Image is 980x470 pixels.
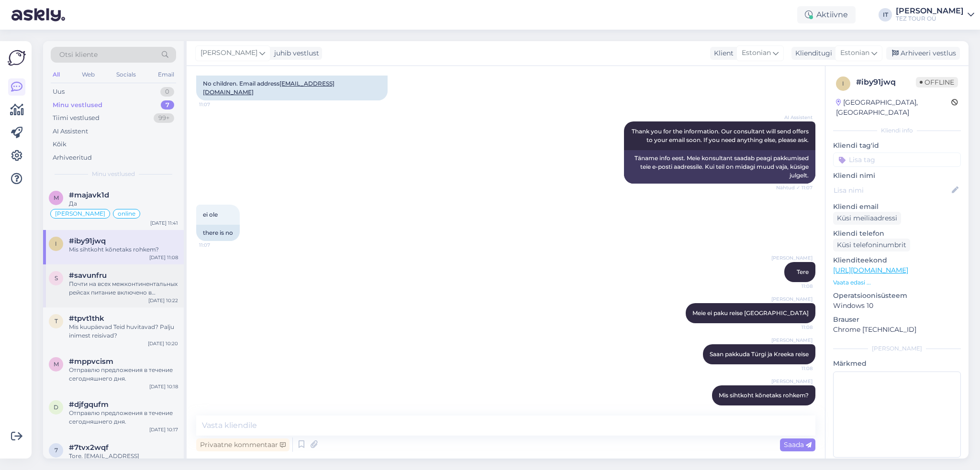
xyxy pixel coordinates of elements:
[777,283,813,290] span: 11:08
[55,274,58,282] span: s
[833,212,901,225] div: Küsi meiliaadressi
[896,7,964,15] div: [PERSON_NAME]
[69,271,107,280] span: #savunfru
[791,48,832,58] div: Klienditugi
[196,76,388,100] div: No children. Email address
[879,8,892,22] div: IT
[771,254,813,262] span: [PERSON_NAME]
[833,255,961,265] p: Klienditeekond
[55,447,58,454] span: 7
[156,68,176,81] div: Email
[69,357,113,366] span: #mppvcism
[833,344,961,353] div: [PERSON_NAME]
[69,366,178,383] div: Отправлю предложения в течение сегодняшнего дня.
[834,185,950,196] input: Lisa nimi
[886,47,960,60] div: Arhiveeri vestlus
[149,426,178,433] div: [DATE] 10:17
[69,452,178,469] div: Tore. [EMAIL_ADDRESS][DOMAIN_NAME]
[69,245,178,254] div: Mis sihtkoht kõnetaks rohkem?
[69,237,106,245] span: #iby91jwq
[69,191,109,199] span: #majavk1d
[8,49,26,67] img: Askly Logo
[199,241,235,249] span: 11:07
[149,383,178,390] div: [DATE] 10:18
[777,114,813,121] span: AI Assistent
[742,48,771,58] span: Estonian
[777,324,813,331] span: 11:08
[710,350,809,358] span: Saan pakkuda Türgi ja Kreeka reise
[896,7,974,22] a: [PERSON_NAME]TEZ TOUR OÜ
[833,315,961,325] p: Brauser
[632,128,810,143] span: Thank you for the information. Our consultant will send offers to your email soon. If you need an...
[53,140,67,149] div: Kõik
[53,87,65,97] div: Uus
[771,378,813,385] span: [PERSON_NAME]
[624,150,815,184] div: Täname info eest. Meie konsultant saadab peagi pakkumised teie e-posti aadressile. Kui teil on mi...
[160,87,174,97] div: 0
[69,443,109,452] span: #7tvx2wqf
[797,268,809,275] span: Tere
[833,229,961,239] p: Kliendi telefon
[856,77,916,88] div: # iby91jwq
[200,48,257,58] span: [PERSON_NAME]
[833,301,961,311] p: Windows 10
[833,359,961,369] p: Märkmed
[154,113,174,123] div: 99+
[270,48,319,58] div: juhib vestlust
[69,199,178,208] div: Да
[833,266,908,274] a: [URL][DOMAIN_NAME]
[53,100,102,110] div: Minu vestlused
[692,309,809,317] span: Meie ei paku reise [GEOGRAPHIC_DATA]
[54,404,58,411] span: d
[833,153,961,167] input: Lisa tag
[149,254,178,261] div: [DATE] 11:08
[69,323,178,340] div: Mis kuupäevad Teid huvitavad? Palju inimest reisivad?
[777,365,813,372] span: 11:08
[916,77,958,87] span: Offline
[196,438,290,451] div: Privaatne kommentaar
[150,219,178,227] div: [DATE] 11:41
[69,409,178,426] div: Отправлю предложения в течение сегодняшнего дня.
[833,278,961,287] p: Vaata edasi ...
[53,127,88,136] div: AI Assistent
[80,68,97,81] div: Web
[148,340,178,347] div: [DATE] 10:20
[771,337,813,344] span: [PERSON_NAME]
[797,6,856,23] div: Aktiivne
[54,361,59,368] span: m
[833,141,961,151] p: Kliendi tag'id
[833,126,961,135] div: Kliendi info
[777,406,813,413] span: 11:08
[784,440,812,449] span: Saada
[833,239,910,251] div: Küsi telefoninumbrit
[203,211,218,218] span: ei ole
[199,101,235,108] span: 11:07
[118,211,135,217] span: online
[148,297,178,304] div: [DATE] 10:22
[836,98,951,118] div: [GEOGRAPHIC_DATA], [GEOGRAPHIC_DATA]
[719,392,809,399] span: Mis sihtkoht kõnetaks rohkem?
[842,80,844,87] span: i
[833,202,961,212] p: Kliendi email
[53,113,100,123] div: Tiimi vestlused
[896,15,964,22] div: TEZ TOUR OÜ
[55,211,105,217] span: [PERSON_NAME]
[53,153,92,163] div: Arhiveeritud
[55,317,58,325] span: t
[840,48,869,58] span: Estonian
[161,100,174,110] div: 7
[54,194,59,201] span: m
[776,184,813,191] span: Nähtud ✓ 11:07
[771,295,813,303] span: [PERSON_NAME]
[833,171,961,181] p: Kliendi nimi
[51,68,62,81] div: All
[59,50,98,60] span: Otsi kliente
[196,225,240,241] div: there is no
[833,325,961,335] p: Chrome [TECHNICAL_ID]
[92,170,135,178] span: Minu vestlused
[833,291,961,301] p: Operatsioonisüsteem
[69,280,178,297] div: Почти на всех межконтинентальных рейсах питание включено в [GEOGRAPHIC_DATA].
[710,48,734,58] div: Klient
[69,400,109,409] span: #djfgqufm
[55,240,57,247] span: i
